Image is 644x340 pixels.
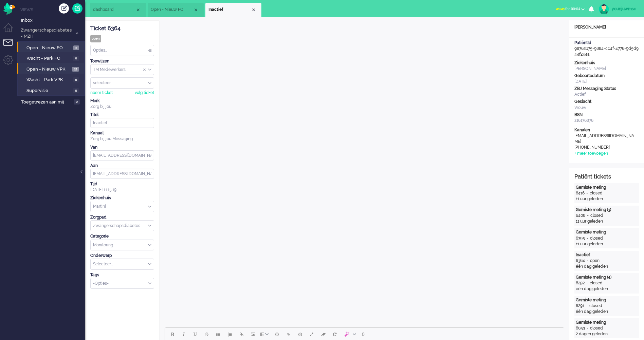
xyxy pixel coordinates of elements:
span: Wacht - Park VPK [26,77,71,83]
button: Emoticons [271,328,283,340]
button: Reset content [329,328,341,340]
div: closed [589,303,602,309]
img: flow_omnibird.svg [3,3,15,15]
div: Vrouw [574,105,639,111]
div: [DATE] 11:15:19 [90,181,154,193]
div: closed [590,280,603,286]
button: 0 [359,328,368,340]
div: Geboortedatum [574,73,639,79]
div: Titel [90,112,154,118]
div: volg ticket [135,90,154,96]
div: closed [590,325,603,331]
span: Inbox [21,17,85,24]
div: Assign User [90,77,154,89]
div: Gemiste meting [576,297,638,303]
div: closed [590,235,603,241]
div: 6408 [576,213,585,219]
a: Quick Ticket [72,3,82,14]
div: 6291 [576,303,584,309]
a: Open - Nieuw VPK 12 [20,65,84,73]
button: Numbered list [224,328,236,340]
div: Aan [90,163,154,169]
button: AI [341,328,359,340]
div: - [585,280,590,286]
span: Open - Nieuw VPK [26,66,70,73]
div: Close tab [135,7,141,13]
li: Admin menu [3,55,19,70]
div: 6364 [576,258,585,264]
span: 3 [73,45,79,51]
div: Tags [90,272,154,278]
a: Omnidesk [3,4,15,10]
div: 2 dagen geleden [576,331,638,337]
a: Toegewezen aan mij 0 [20,98,85,106]
button: Table [259,328,271,340]
button: Strikethrough [201,328,213,340]
button: Bullet list [213,328,224,340]
span: 0 [73,56,79,61]
div: 6292 [576,280,585,286]
div: Close tab [251,7,256,13]
li: awayfor 00:04 [552,2,589,17]
div: closed [590,213,603,219]
span: Open - Nieuw FO [151,7,193,13]
div: Kanaal [90,130,154,136]
span: Open - Nieuw FO [26,45,72,51]
div: Ziekenhuis [574,60,639,66]
div: younjuwmsc [612,5,637,12]
button: awayfor 00:04 [552,4,589,14]
div: Creëer ticket [59,3,69,14]
a: Inbox [20,16,85,24]
div: [PERSON_NAME] [569,24,644,30]
span: 0 [74,99,80,105]
div: 6053 [576,325,585,331]
div: Gemiste meting [576,185,638,190]
a: younjuwmsc [597,4,637,14]
div: Geslacht [574,99,639,105]
div: Ziekenhuis [90,195,154,201]
a: Open - Nieuw FO 3 [20,44,84,51]
div: Zorg bij jou Messaging [90,136,154,142]
img: avatar [599,4,609,14]
div: Inactief [576,252,638,258]
div: Van [90,145,154,150]
div: 11 uur geleden [576,219,638,224]
button: Insert/edit link [236,328,247,340]
div: 216176876 [574,118,639,124]
div: Select Tags [90,278,154,289]
div: ZBJ Messaging Status [574,86,639,92]
div: - [585,325,590,331]
span: Wacht - Park FO [26,55,71,62]
div: Onderwerp [90,253,154,259]
li: Tickets menu [3,39,19,54]
div: één dag geleden [576,309,638,315]
span: Supervisie [26,88,71,94]
span: Toegewezen aan mij [21,99,72,106]
div: - [585,213,590,219]
li: Dashboard [90,3,146,17]
button: Delay message [294,328,306,340]
button: Add attachment [283,328,294,340]
div: - [584,303,589,309]
div: + meer toevoegen [574,151,608,156]
div: Merk [90,98,154,104]
div: 11 uur geleden [576,196,638,202]
div: neem ticket [90,90,113,96]
div: [DATE] [574,79,639,84]
div: Assign Group [90,64,154,75]
span: dashboard [93,7,135,13]
span: 0 [73,77,79,82]
button: Italic [178,328,189,340]
div: - [585,190,590,196]
li: 6364 [205,3,261,17]
div: Zorg bij jou [90,104,154,110]
div: Categorie [90,233,154,239]
button: Underline [189,328,201,340]
div: 11 uur geleden [576,241,638,247]
div: Gemiste meting [576,229,638,235]
div: Gemiste meting (4) [576,275,638,280]
li: View [148,3,204,17]
div: [PHONE_NUMBER] [574,145,636,150]
li: Views [20,7,85,13]
div: Zorgpad [90,214,154,220]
